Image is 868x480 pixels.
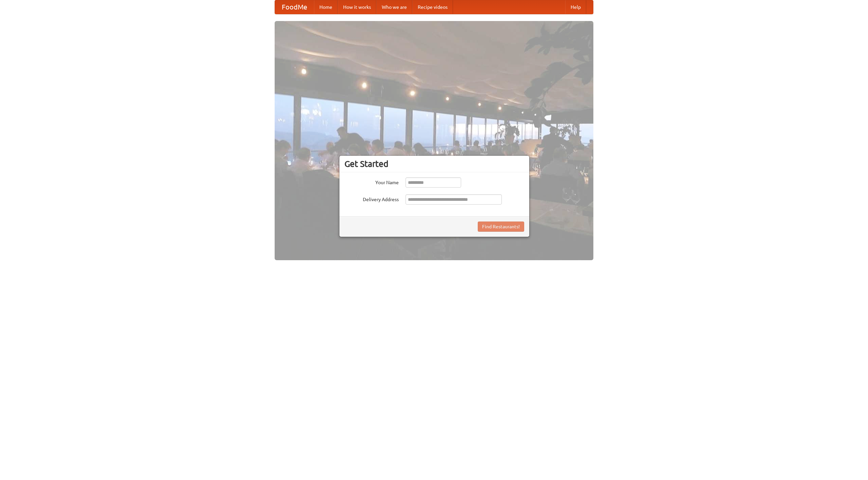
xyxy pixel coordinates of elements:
button: Find Restaurants! [478,222,524,232]
a: FoodMe [275,0,314,14]
h3: Get Started [344,159,524,169]
a: Help [565,0,586,14]
a: Home [314,0,338,14]
a: How it works [338,0,376,14]
a: Who we are [376,0,412,14]
a: Recipe videos [412,0,453,14]
label: Your Name [344,177,399,186]
label: Delivery Address [344,194,399,203]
